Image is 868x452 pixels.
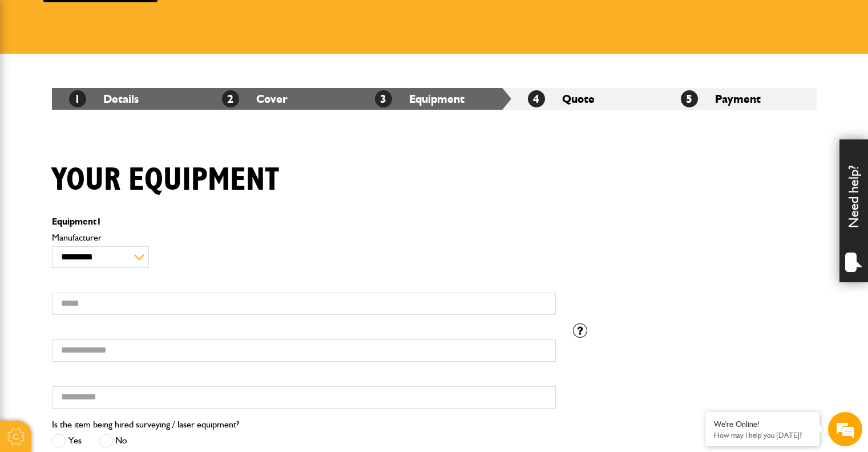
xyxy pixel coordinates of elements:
[69,92,139,106] a: 1Details
[52,217,556,226] p: Equipment
[222,92,288,106] a: 2Cover
[714,431,811,439] p: How may I help you today?
[714,419,811,429] div: We're Online!
[52,434,82,448] label: Yes
[52,233,556,242] label: Manufacturer
[99,434,127,448] label: No
[839,139,868,282] div: Need help?
[222,90,239,107] span: 2
[358,88,511,110] li: Equipment
[96,216,102,227] span: 1
[52,420,239,429] label: Is the item being hired surveying / laser equipment?
[511,88,664,110] li: Quote
[375,90,392,107] span: 3
[528,90,545,107] span: 4
[69,90,86,107] span: 1
[52,161,279,199] h1: Your equipment
[664,88,817,110] li: Payment
[681,90,698,107] span: 5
